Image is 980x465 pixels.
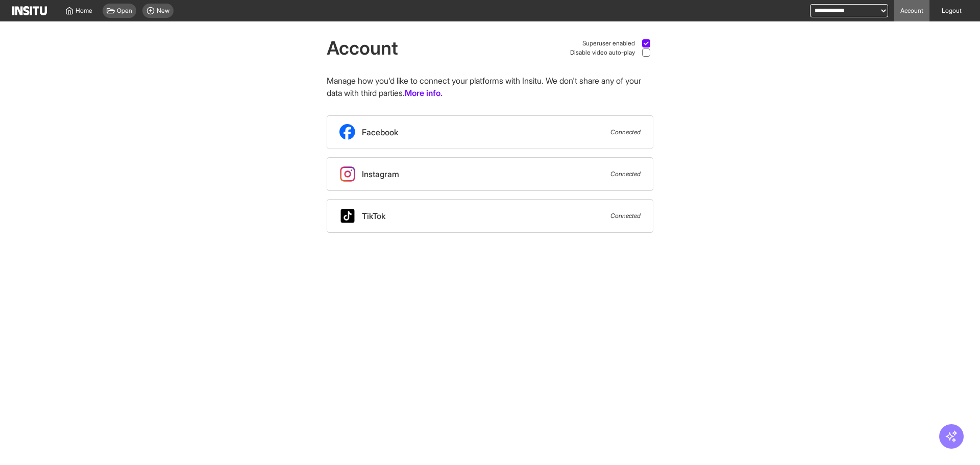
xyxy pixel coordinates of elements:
[582,39,635,47] span: Superuser enabled
[570,48,635,57] span: Disable video auto-play
[157,7,169,15] span: New
[327,75,653,99] p: Manage how you'd like to connect your platforms with Insitu. We don't share any of your data with...
[12,6,47,15] img: Logo
[610,128,641,136] span: Connected
[405,87,443,99] a: More info.
[117,7,132,15] span: Open
[362,126,398,138] span: Facebook
[327,38,398,58] h1: Account
[76,7,92,15] span: Home
[610,170,641,178] span: Connected
[362,168,399,180] span: Instagram
[610,212,641,220] span: Connected
[362,210,385,222] span: TikTok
